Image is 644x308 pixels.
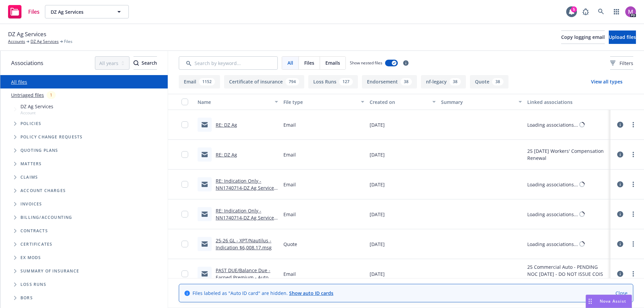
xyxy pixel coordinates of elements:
[8,39,25,45] a: Accounts
[283,151,296,158] span: Email
[20,189,66,193] span: Account charges
[283,121,296,128] span: Email
[8,30,46,39] span: DZ Ag Services
[304,59,314,66] span: Files
[181,181,188,188] input: Toggle Row Selected
[181,211,188,218] input: Toggle Row Selected
[370,211,385,218] span: [DATE]
[370,241,385,248] span: [DATE]
[527,181,578,188] div: Loading associations...
[629,121,637,129] a: more
[11,91,44,99] a: Untriaged files
[181,151,188,158] input: Toggle Row Selected
[571,6,577,12] div: 5
[287,59,293,66] span: All
[181,270,188,277] input: Toggle Row Selected
[20,242,52,246] span: Certificates
[629,270,637,278] a: more
[594,5,608,18] a: Search
[370,181,385,188] span: [DATE]
[600,298,626,304] span: Nova Assist
[438,94,524,110] button: Summary
[20,215,72,220] span: Billing/Accounting
[20,135,83,139] span: Policy change requests
[367,94,439,110] button: Created on
[620,60,633,67] span: Filters
[20,256,41,260] span: Ex Mods
[216,237,272,251] a: 25-26 GL - XPT/Nautilus - Indication $6,008.17.msg
[216,267,274,302] a: PAST DUE/Balance Due - Earned Premium - Auto Policy - NICO #72APB011111 - [DATE] to [DATE]
[179,75,220,88] button: Email
[579,5,592,18] a: Report a Bug
[580,75,633,88] button: View all types
[0,102,168,211] div: Tree Example
[216,151,237,158] a: RE: DZ Ag
[339,78,353,85] div: 127
[5,2,42,21] a: Files
[525,94,610,110] button: Linked associations
[224,75,304,88] button: Certificate of insurance
[20,110,53,116] span: Account
[370,121,385,128] span: [DATE]
[281,94,367,110] button: File type
[20,296,33,300] span: BORs
[20,202,42,206] span: Invoices
[629,150,637,159] a: more
[492,78,503,85] div: 38
[325,59,340,66] span: Emails
[283,99,357,106] div: File type
[586,295,632,308] button: Nova Assist
[350,60,382,66] span: Show nested files
[198,99,271,106] div: Name
[629,180,637,188] a: more
[20,283,46,287] span: Loss Runs
[561,34,605,40] span: Copy logging email
[283,241,297,248] span: Quote
[195,94,281,110] button: Name
[629,240,637,248] a: more
[11,59,43,67] span: Associations
[216,122,237,128] a: RE: DZ Ag
[31,39,59,45] a: DZ Ag Services
[308,75,358,88] button: Loss Runs
[370,270,385,278] span: [DATE]
[470,75,508,88] button: Quote
[179,56,278,70] input: Search by keyword...
[20,175,38,179] span: Claims
[615,290,628,297] a: Close
[47,91,56,99] div: 1
[610,56,633,70] button: Filters
[609,30,636,44] button: Upload files
[441,99,514,106] div: Summary
[625,6,636,17] img: photo
[28,9,40,14] span: Files
[199,78,215,85] div: 1152
[586,295,594,308] div: Drag to move
[561,30,605,44] button: Copy logging email
[193,290,333,297] span: Files labeled as "Auto ID card" are hidden.
[400,78,412,85] div: 38
[20,162,42,166] span: Matters
[370,151,385,158] span: [DATE]
[181,241,188,247] input: Toggle Row Selected
[20,269,79,273] span: Summary of insurance
[421,75,466,88] button: nf-legacy
[370,99,429,106] div: Created on
[283,270,296,278] span: Email
[216,178,278,198] a: RE: Indication Only -NN1740714-DZ Ag Services-9/12/2025 RENEWAL
[20,148,58,152] span: Quoting plans
[133,56,157,70] button: SearchSearch
[283,211,296,218] span: Email
[527,147,608,162] div: 25 [DATE] Workers' Compensation Renewal
[527,99,608,106] div: Linked associations
[289,290,333,296] a: Show auto ID cards
[527,263,608,285] div: 25 Commercial Auto - PENDING NOC [DATE] - DO NOT ISSUE COIS ON THIS POLICY
[20,229,48,233] span: Contracts
[527,121,578,128] div: Loading associations...
[11,79,27,85] a: All files
[610,60,633,67] span: Filters
[283,181,296,188] span: Email
[527,241,578,248] div: Loading associations...
[285,78,299,85] div: 794
[133,60,139,66] svg: Search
